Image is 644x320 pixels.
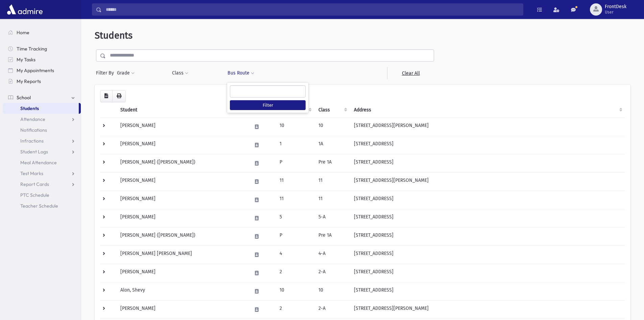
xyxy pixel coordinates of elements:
[3,125,81,135] a: Notifications
[116,191,248,209] td: [PERSON_NAME]
[3,157,81,168] a: Meal Attendance
[350,118,625,136] td: [STREET_ADDRESS][PERSON_NAME]
[17,94,31,101] span: School
[230,100,306,110] button: Filter
[3,65,81,76] a: My Appointments
[20,138,44,144] span: Infractions
[3,146,81,157] a: Student Logs
[3,76,81,87] a: My Reports
[314,191,350,209] td: 11
[3,27,81,38] a: Home
[276,209,314,227] td: 5
[314,172,350,191] td: 11
[17,57,35,63] span: My Tasks
[314,246,350,264] td: 4-A
[314,154,350,172] td: Pre 1A
[3,135,81,146] a: Infractions
[314,136,350,154] td: 1A
[314,300,350,319] td: 2-A
[350,172,625,191] td: [STREET_ADDRESS][PERSON_NAME]
[116,209,248,227] td: [PERSON_NAME]
[20,181,49,187] span: Report Cards
[17,29,29,36] span: Home
[276,136,314,154] td: 1
[3,168,81,179] a: Test Marks
[276,300,314,319] td: 2
[116,246,248,264] td: [PERSON_NAME] [PERSON_NAME]
[276,118,314,136] td: 10
[314,102,350,118] th: Class: activate to sort column ascending
[20,105,39,111] span: Students
[3,92,81,103] a: School
[227,67,255,79] button: Bus Route
[350,136,625,154] td: [STREET_ADDRESS]
[100,90,113,102] button: CSV
[276,191,314,209] td: 11
[350,300,625,319] td: [STREET_ADDRESS][PERSON_NAME]
[350,102,625,118] th: Address: activate to sort column ascending
[20,192,49,198] span: PTC Schedule
[17,78,41,84] span: My Reports
[116,154,248,172] td: [PERSON_NAME] ([PERSON_NAME])
[314,118,350,136] td: 10
[116,300,248,319] td: [PERSON_NAME]
[3,54,81,65] a: My Tasks
[20,203,58,209] span: Teacher Schedule
[112,90,126,102] button: Print
[172,67,189,79] button: Class
[96,69,117,77] span: Filter By
[276,154,314,172] td: P
[116,282,248,300] td: Alon, Shevy
[20,149,48,155] span: Student Logs
[20,127,47,133] span: Notifications
[5,3,44,16] img: AdmirePro
[276,264,314,282] td: 2
[102,3,523,16] input: Search
[350,209,625,227] td: [STREET_ADDRESS]
[20,170,43,176] span: Test Marks
[314,209,350,227] td: 5-A
[350,246,625,264] td: [STREET_ADDRESS]
[276,172,314,191] td: 11
[95,30,133,41] span: Students
[350,191,625,209] td: [STREET_ADDRESS]
[350,227,625,246] td: [STREET_ADDRESS]
[350,264,625,282] td: [STREET_ADDRESS]
[20,116,45,122] span: Attendance
[116,227,248,246] td: [PERSON_NAME] ([PERSON_NAME])
[387,67,434,79] a: Clear All
[116,264,248,282] td: [PERSON_NAME]
[276,282,314,300] td: 10
[605,9,626,15] span: User
[350,154,625,172] td: [STREET_ADDRESS]
[116,118,248,136] td: [PERSON_NAME]
[17,67,54,73] span: My Appointments
[314,227,350,246] td: Pre 1A
[314,264,350,282] td: 2-A
[20,159,57,166] span: Meal Attendance
[116,136,248,154] td: [PERSON_NAME]
[3,200,81,211] a: Teacher Schedule
[3,190,81,200] a: PTC Schedule
[3,43,81,54] a: Time Tracking
[17,46,47,52] span: Time Tracking
[3,179,81,190] a: Report Cards
[314,282,350,300] td: 10
[116,172,248,191] td: [PERSON_NAME]
[117,67,135,79] button: Grade
[3,103,79,114] a: Students
[350,282,625,300] td: [STREET_ADDRESS]
[276,227,314,246] td: P
[116,102,248,118] th: Student: activate to sort column descending
[276,246,314,264] td: 4
[3,114,81,125] a: Attendance
[605,4,626,9] span: FrontDesk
